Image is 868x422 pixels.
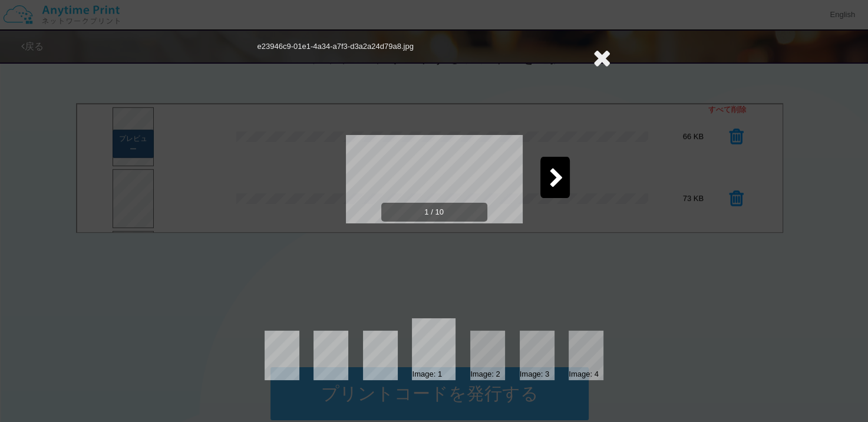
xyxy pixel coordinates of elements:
div: Image: 4 [569,369,599,380]
span: 1 / 10 [381,203,487,222]
div: Image: 3 [520,369,550,380]
div: Image: 1 [412,369,442,380]
div: Image: 2 [470,369,500,380]
div: e23946c9-01e1-4a34-a7f3-d3a2a24d79a8.jpg [258,41,414,52]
